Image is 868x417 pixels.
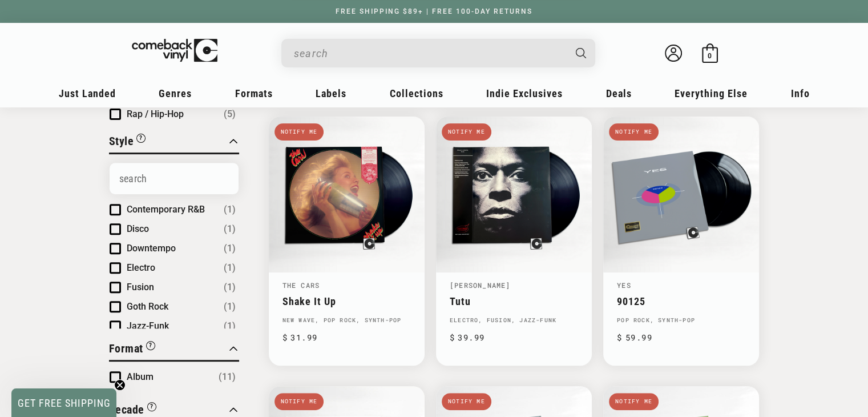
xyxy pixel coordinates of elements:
a: Yes [617,280,631,290]
span: Number of products: (1) [224,242,236,255]
span: Labels [316,87,346,99]
input: When autocomplete results are available use up and down arrows to review and enter to select [294,42,564,65]
span: Fusion [127,282,154,292]
button: Filter by Style [109,133,146,153]
span: Format [109,342,143,355]
span: Info [791,87,810,99]
span: Genres [159,87,192,99]
span: Collections [390,87,443,99]
span: Number of products: (11) [219,370,236,384]
a: [PERSON_NAME] [450,280,511,290]
a: Tutu [450,295,578,307]
button: Close teaser [114,379,126,391]
span: Number of products: (1) [224,261,236,275]
span: Electro [127,262,155,273]
span: Number of products: (1) [224,203,236,216]
span: Jazz-Funk [127,320,169,331]
a: The Cars [282,280,320,290]
span: 0 [708,51,712,60]
span: Goth Rock [127,301,168,312]
span: Deals [606,87,632,99]
a: Shake It Up [282,295,411,307]
input: Search Options [110,163,239,194]
span: Just Landed [59,87,116,99]
span: Everything Else [675,87,748,99]
span: Number of products: (1) [224,222,236,236]
div: Search [281,39,595,67]
span: Decade [109,403,144,416]
a: 90125 [617,295,745,307]
span: Number of products: (1) [224,300,236,314]
span: Rap / Hip-Hop [127,109,184,119]
span: Contemporary R&B [127,204,205,215]
div: GET FREE SHIPPINGClose teaser [11,388,116,417]
button: Filter by Format [109,340,155,360]
span: Number of products: (5) [224,107,236,121]
span: Album [127,371,154,382]
span: Indie Exclusives [486,87,563,99]
span: Style [109,134,134,148]
span: Number of products: (1) [224,319,236,333]
span: Downtempo [127,243,176,254]
span: Formats [235,87,273,99]
span: Number of products: (1) [224,280,236,294]
span: GET FREE SHIPPING [18,397,111,409]
a: FREE SHIPPING $89+ | FREE 100-DAY RETURNS [324,7,544,15]
button: Search [566,39,596,67]
span: Disco [127,223,149,234]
